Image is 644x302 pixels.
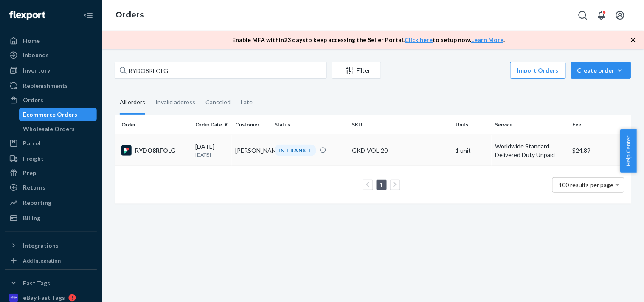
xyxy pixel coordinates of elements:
th: Service [492,115,569,135]
a: Reporting [5,196,97,210]
div: Fast Tags [23,279,50,288]
div: IN TRANSIT [275,145,316,156]
button: Filter [332,62,381,79]
div: eBay Fast Tags [23,294,65,302]
button: Open Search Box [574,7,591,24]
div: Create order [577,66,625,75]
div: Filter [332,66,381,75]
th: Order [115,115,192,135]
a: Learn More [472,36,504,43]
a: Parcel [5,137,97,150]
th: Fee [569,115,631,135]
a: Ecommerce Orders [19,108,97,121]
button: Close Navigation [80,7,97,24]
div: Freight [23,154,44,163]
div: Billing [23,214,40,222]
a: Prep [5,166,97,180]
button: Fast Tags [5,277,97,290]
a: Returns [5,181,97,194]
div: Late [241,91,253,113]
div: Inventory [23,66,50,75]
img: Flexport logo [9,11,45,20]
div: RYDO8RFOLG [121,145,189,156]
div: Integrations [23,241,59,250]
a: Wholesale Orders [19,122,97,136]
td: 1 unit [452,135,492,166]
span: 100 results per page [559,181,614,188]
th: Status [271,115,349,135]
a: Inbounds [5,48,97,62]
p: Worldwide Standard Delivered Duty Unpaid [495,142,566,159]
a: Inventory [5,64,97,77]
p: Enable MFA within 23 days to keep accessing the Seller Portal. to setup now. . [233,36,505,44]
th: Units [452,115,492,135]
a: Billing [5,211,97,225]
a: Page 1 is your current page [378,181,385,188]
div: [DATE] [196,143,228,158]
p: [DATE] [196,151,228,158]
button: Create order [571,62,631,79]
a: Freight [5,152,97,165]
a: Orders [5,93,97,107]
a: Add Integration [5,256,97,266]
div: Orders [23,96,43,104]
a: Click here [405,36,433,43]
div: Reporting [23,199,51,207]
div: Customer [235,121,268,128]
td: $24.89 [569,135,631,166]
div: Parcel [23,139,41,148]
div: All orders [120,91,145,115]
button: Help Center [620,129,637,173]
a: Replenishments [5,79,97,92]
th: SKU [349,115,452,135]
div: Inbounds [23,51,49,59]
div: Home [23,36,40,45]
td: [PERSON_NAME] [232,135,271,166]
button: Integrations [5,239,97,252]
a: Orders [115,10,144,20]
div: Add Integration [23,257,61,264]
a: Home [5,34,97,48]
div: Replenishments [23,81,68,90]
div: GKD-VOL-20 [352,146,449,155]
div: Returns [23,183,45,192]
div: Ecommerce Orders [23,110,78,119]
input: Search orders [115,62,327,79]
ol: breadcrumbs [109,3,151,28]
div: Wholesale Orders [23,125,75,133]
div: Canceled [205,91,231,113]
button: Open account menu [612,7,629,24]
button: Import Orders [510,62,566,79]
div: Prep [23,169,36,177]
div: Invalid address [155,91,195,113]
th: Order Date [192,115,232,135]
button: Open notifications [593,7,610,24]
